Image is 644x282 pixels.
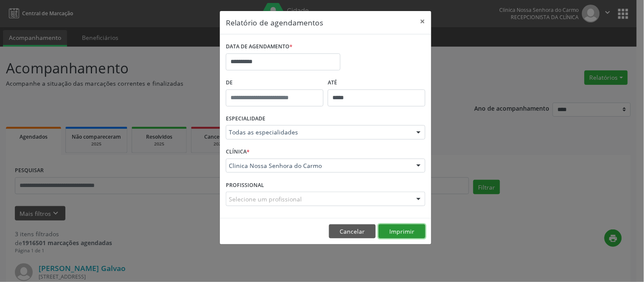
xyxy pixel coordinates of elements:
span: Todas as especialidades [229,128,408,137]
label: ATÉ [328,76,425,89]
button: Cancelar [329,224,376,239]
label: De [226,76,323,89]
label: CLÍNICA [226,145,250,159]
button: Close [414,11,431,32]
label: ESPECIALIDADE [226,112,265,126]
label: PROFISSIONAL [226,179,264,192]
button: Imprimir [379,224,425,239]
span: Selecione um profissional [229,195,302,204]
span: Clinica Nossa Senhora do Carmo [229,162,408,170]
h5: Relatório de agendamentos [226,17,323,28]
label: DATA DE AGENDAMENTO [226,40,292,53]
